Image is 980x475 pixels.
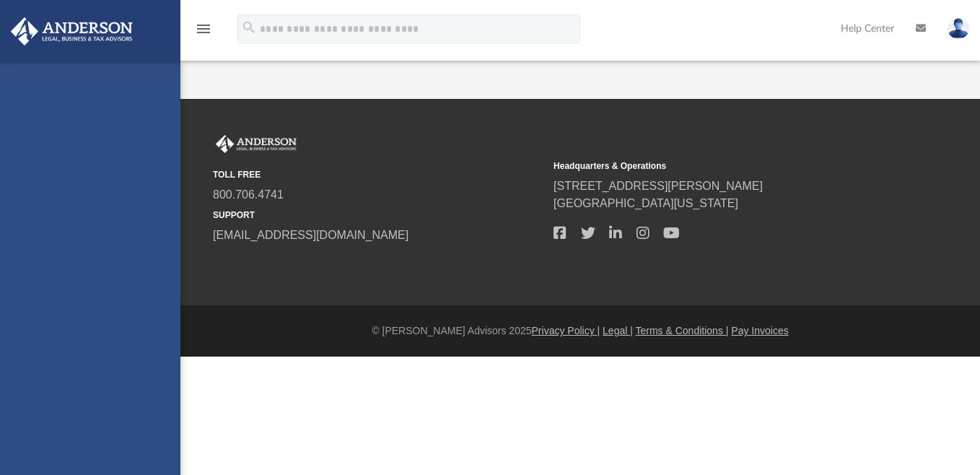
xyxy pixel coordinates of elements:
i: search [241,19,257,35]
a: [GEOGRAPHIC_DATA][US_STATE] [554,197,738,209]
img: User Pic [948,18,969,39]
i: menu [195,20,212,38]
small: SUPPORT [213,209,543,222]
a: [STREET_ADDRESS][PERSON_NAME] [554,180,763,192]
a: 800.706.4741 [213,188,284,201]
img: Anderson Advisors Platinum Portal [6,17,137,45]
a: Pay Invoices [731,325,788,336]
a: Legal | [603,325,633,336]
a: Terms & Conditions | [636,325,729,336]
img: Anderson Advisors Platinum Portal [213,135,299,154]
a: [EMAIL_ADDRESS][DOMAIN_NAME] [213,229,408,241]
small: Headquarters & Operations [554,160,884,173]
small: TOLL FREE [213,168,543,181]
div: © [PERSON_NAME] Advisors 2025 [180,323,980,339]
a: menu [195,27,212,38]
a: Privacy Policy | [532,325,600,336]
